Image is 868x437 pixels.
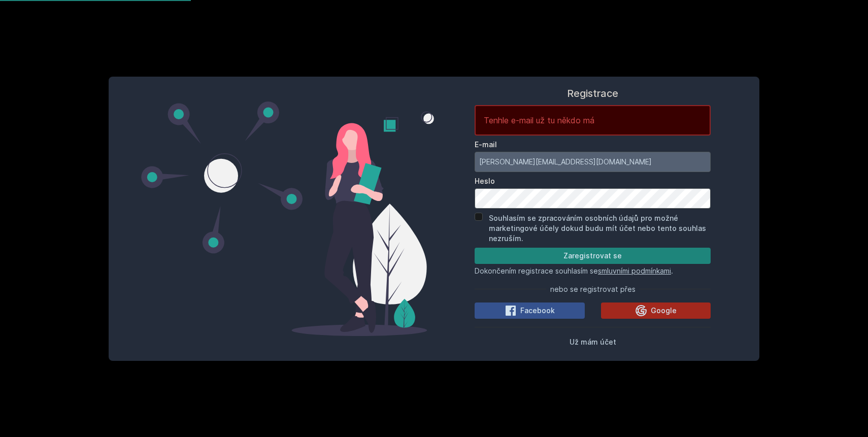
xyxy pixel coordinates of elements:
span: Už mám účet [570,338,616,346]
span: Google [651,306,677,316]
a: smluvními podmínkami [598,266,671,275]
button: Už mám účet [570,335,616,348]
span: Facebook [520,306,555,316]
p: Dokončením registrace souhlasím se . [475,266,711,276]
div: Tenhle e-mail už tu někdo má [475,105,711,136]
button: Facebook [475,302,585,319]
input: Tvoje e-mailová adresa [475,152,711,172]
button: Google [601,302,711,319]
label: Souhlasím se zpracováním osobních údajů pro možné marketingové účely dokud budu mít účet nebo ten... [489,214,706,243]
button: Zaregistrovat se [475,248,711,264]
label: E-mail [475,140,711,150]
h1: Registrace [475,86,711,101]
span: nebo se registrovat přes [550,284,636,294]
label: Heslo [475,176,711,186]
